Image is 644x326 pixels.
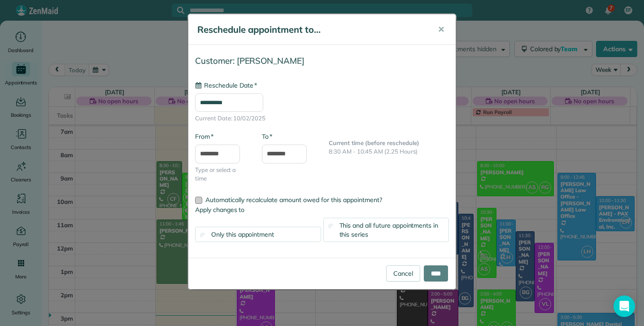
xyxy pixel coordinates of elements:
label: Reschedule Date [195,81,257,90]
span: Automatically recalculate amount owed for this appointment? [205,196,382,204]
span: Type or select a time [195,166,248,183]
h4: Customer: [PERSON_NAME] [195,56,449,66]
h5: Reschedule appointment to... [197,23,425,36]
label: To [262,132,272,141]
span: Only this appointment [211,230,274,238]
span: ✕ [438,24,444,35]
a: Cancel [386,265,420,282]
p: 8:30 AM - 10:45 AM (2.25 Hours) [329,147,449,156]
label: From [195,132,213,141]
div: Open Intercom Messenger [614,295,635,317]
b: Current time (before reschedule) [329,139,419,146]
input: This and all future appointments in this series [328,223,334,229]
span: Current Date: 10/02/2025 [195,114,449,123]
label: Apply changes to [195,205,449,214]
span: This and all future appointments in this series [339,221,439,238]
input: Only this appointment [200,232,206,238]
